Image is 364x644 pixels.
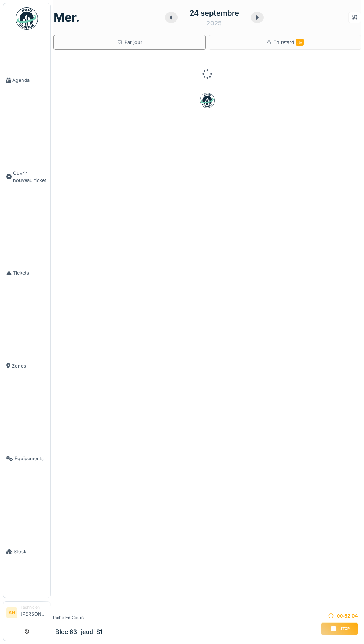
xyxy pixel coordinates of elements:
[207,19,222,28] div: 2025
[200,93,215,108] img: badge-BVDL4wpA.svg
[20,605,47,610] div: Technicien
[3,34,50,127] a: Agenda
[321,612,358,619] div: 00:52:04
[340,626,350,631] span: Stop
[20,605,47,621] li: [PERSON_NAME]
[52,615,103,621] div: Tâche en cours
[12,77,47,84] span: Agenda
[3,227,50,320] a: Tickets
[16,7,38,30] img: Badge_color-CXgf-gQk.svg
[117,39,142,46] div: Par jour
[3,127,50,227] a: Ouvrir nouveau ticket
[14,455,47,462] span: Équipements
[13,170,47,184] span: Ouvrir nouveau ticket
[189,7,239,19] div: 24 septembre
[6,607,17,618] li: KH
[53,10,80,25] h1: mer.
[13,269,47,276] span: Tickets
[14,548,47,555] span: Stock
[3,412,50,505] a: Équipements
[6,605,47,622] a: KH Technicien[PERSON_NAME]
[273,39,304,45] span: En retard
[3,320,50,413] a: Zones
[12,362,47,369] span: Zones
[3,505,50,598] a: Stock
[296,39,304,46] span: 39
[55,628,103,635] h3: Bloc 63- jeudi S1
